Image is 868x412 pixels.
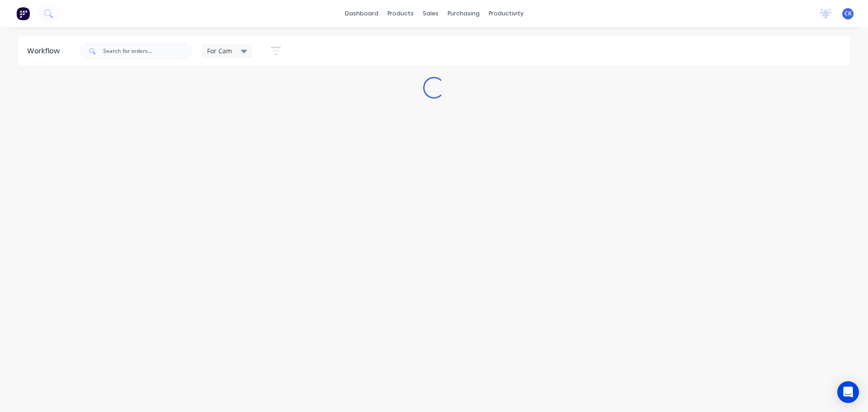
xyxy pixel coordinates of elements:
[418,7,443,20] div: sales
[103,42,193,60] input: Search for orders...
[207,46,232,56] span: For Cam
[837,381,859,403] div: Open Intercom Messenger
[16,7,30,20] img: Factory
[484,7,528,20] div: productivity
[340,7,383,20] a: dashboard
[443,7,484,20] div: purchasing
[383,7,418,20] div: products
[27,46,64,57] div: Workflow
[844,9,852,18] span: CK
